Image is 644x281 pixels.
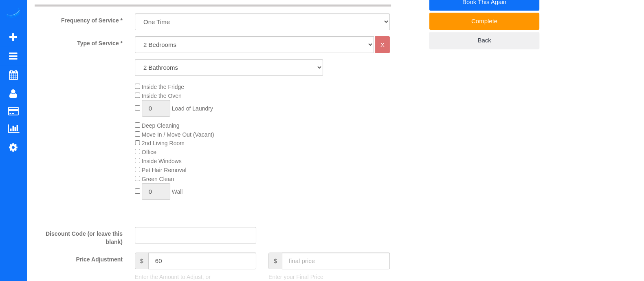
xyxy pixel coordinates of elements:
[268,273,390,281] p: Enter your Final Price
[172,188,183,195] span: Wall
[142,84,184,90] span: Inside the Fridge
[142,167,187,173] span: Pet Hair Removal
[142,149,156,155] span: Office
[142,140,185,146] span: 2nd Living Room
[29,227,129,246] label: Discount Code (or leave this blank)
[135,252,148,269] span: $
[172,105,213,112] span: Load of Laundry
[135,273,256,281] p: Enter the Amount to Adjust, or
[429,13,539,30] a: Complete
[429,32,539,49] a: Back
[142,158,182,164] span: Inside Windows
[29,252,129,263] label: Price Adjustment
[5,8,21,20] img: Automaid Logo
[142,122,180,129] span: Deep Cleaning
[268,252,282,269] span: $
[142,176,174,182] span: Green Clean
[29,36,129,47] label: Type of Service *
[282,252,390,269] input: final price
[142,131,214,138] span: Move In / Move Out (Vacant)
[29,13,129,24] label: Frequency of Service *
[142,93,182,99] span: Inside the Oven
